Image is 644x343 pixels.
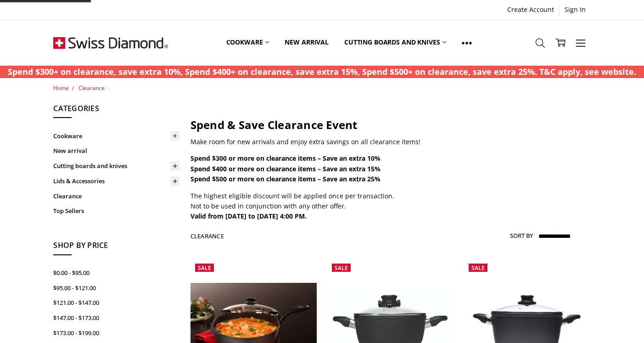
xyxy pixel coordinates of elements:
[53,240,180,255] h5: Shop By Price
[190,212,307,220] strong: Valid from [DATE] to [DATE] 4:00 PM.
[53,281,180,296] a: $95.00 - $121.00
[53,158,180,174] a: Cutting boards and knives
[218,22,277,63] a: Cookware
[198,264,211,272] span: Sale
[190,232,224,240] h1: Clearance
[190,137,591,147] p: Make room for new arrivals and enjoy extra savings on all clearance items!
[53,143,180,158] a: New arrival
[8,66,636,78] p: Spend $300+ on clearance, save extra 10%, Spend $400+ on clearance, save extra 15%, Spend $500+ o...
[190,174,381,183] strong: Spend $500 or more on clearance items – Save an extra 25%
[277,22,336,63] a: New arrival
[78,84,105,92] a: Clearance
[53,265,180,281] a: $0.00 - $95.00
[454,22,480,63] a: Show All
[560,3,591,16] a: Sign In
[53,295,180,310] a: $121.00 - $147.00
[502,3,559,16] a: Create Account
[53,103,180,118] h5: Categories
[53,129,180,144] a: Cookware
[53,20,168,66] img: Free Shipping On Every Order
[190,154,381,163] strong: Spend $300 or more on clearance items – Save an extra 10%
[53,310,180,326] a: $147.00 - $173.00
[190,191,591,222] p: The highest eligible discount will be applied once per transaction. Not to be used in conjunction...
[190,164,381,173] strong: Spend $400 or more on clearance items – Save an extra 15%
[335,264,348,272] span: Sale
[471,264,485,272] span: Sale
[53,174,180,189] a: Lids & Accessories
[510,228,533,243] label: Sort By
[190,117,358,132] strong: Spend & Save Clearance Event
[53,203,180,219] a: Top Sellers
[53,189,180,204] a: Clearance
[336,22,454,63] a: Cutting boards and knives
[53,326,180,341] a: $173.00 - $199.00
[53,84,69,92] a: Home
